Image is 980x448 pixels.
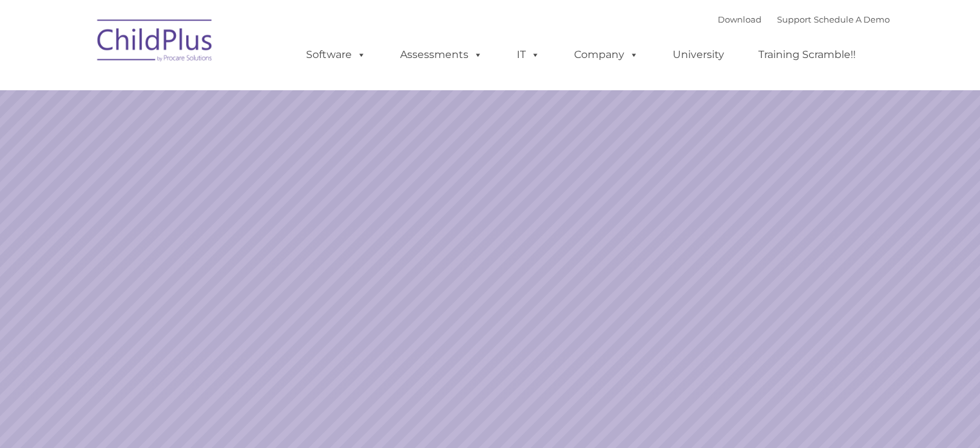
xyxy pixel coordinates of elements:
[561,42,651,68] a: Company
[745,42,869,68] a: Training Scramble!!
[718,14,762,24] a: Download
[777,14,811,24] a: Support
[387,42,495,68] a: Assessments
[293,42,379,68] a: Software
[718,14,890,24] font: |
[91,10,220,75] img: ChildPlus by Procare Solutions
[660,42,737,68] a: University
[504,42,553,68] a: IT
[814,14,890,24] a: Schedule A Demo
